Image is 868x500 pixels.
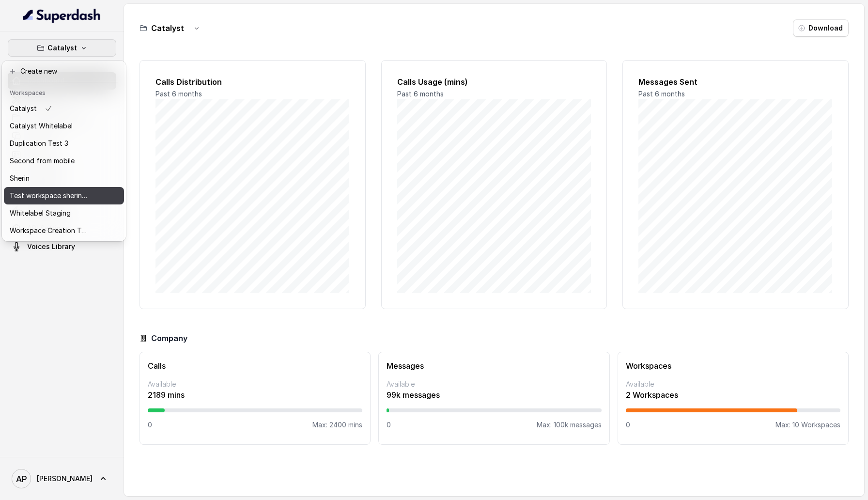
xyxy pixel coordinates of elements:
[10,207,71,219] p: Whitelabel Staging
[10,155,75,167] p: Second from mobile
[10,120,73,132] p: Catalyst Whitelabel
[2,61,126,241] div: Catalyst
[10,103,37,114] p: Catalyst
[10,225,87,236] p: Workspace Creation Test
[4,62,124,80] button: Create new
[4,84,124,100] header: Workspaces
[10,138,68,149] p: Duplication Test 3
[47,42,77,54] p: Catalyst
[8,39,116,57] button: Catalyst
[10,172,30,184] p: Sherin
[10,190,87,202] p: Test workspace sherin - limits of workspace naming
